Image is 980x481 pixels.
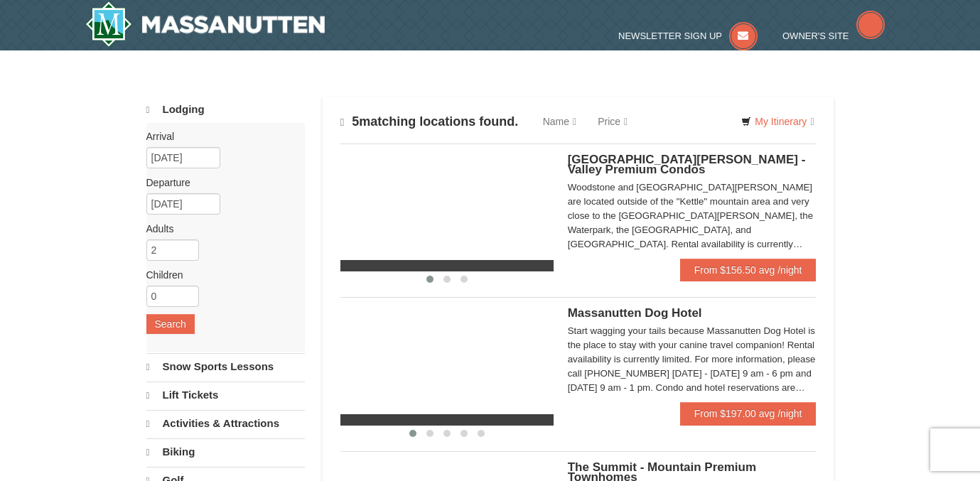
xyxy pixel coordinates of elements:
a: Massanutten Resort [85,1,325,47]
a: Owner's Site [782,31,885,41]
span: [GEOGRAPHIC_DATA][PERSON_NAME] - Valley Premium Condos [568,153,806,176]
a: Activities & Attractions [146,410,305,437]
a: Newsletter Sign Up [618,31,758,41]
a: Lodging [146,97,305,123]
div: Woodstone and [GEOGRAPHIC_DATA][PERSON_NAME] are located outside of the "Kettle" mountain area an... [568,180,817,252]
a: Biking [146,438,305,465]
span: Newsletter Sign Up [618,31,722,41]
label: Adults [146,222,294,236]
a: Lift Tickets [146,382,305,409]
a: Snow Sports Lessons [146,353,305,380]
a: From $156.50 avg /night [680,259,817,281]
span: Massanutten Dog Hotel [568,306,702,320]
a: Price [587,107,638,136]
button: Search [146,314,195,334]
div: Start wagging your tails because Massanutten Dog Hotel is the place to stay with your canine trav... [568,324,817,395]
label: Departure [146,175,294,190]
a: From $197.00 avg /night [680,402,817,425]
label: Children [146,268,294,282]
a: Name [532,107,587,136]
span: Owner's Site [782,31,849,41]
label: Arrival [146,129,294,144]
img: Massanutten Resort Logo [85,1,325,47]
a: My Itinerary [732,111,823,132]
